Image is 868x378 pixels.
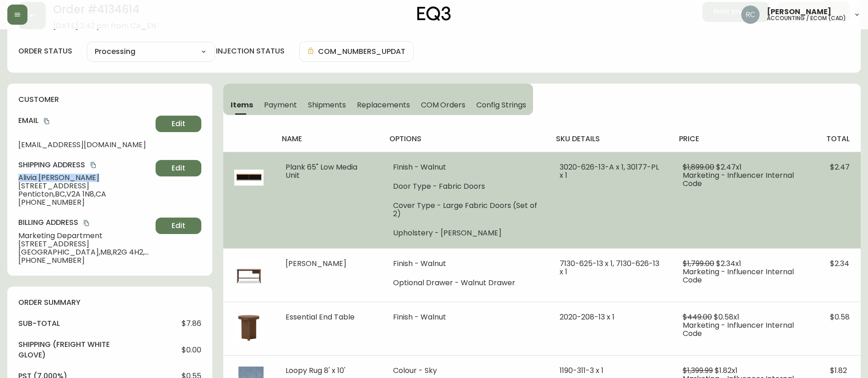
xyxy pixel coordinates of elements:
[421,100,466,110] span: COM Orders
[286,162,357,181] span: Plank 65" Low Media Unit
[393,182,538,191] li: Door Type - Fabric Doors
[264,100,297,110] span: Payment
[18,340,110,360] h4: Shipping ( Freight White Glove )
[715,365,738,376] span: $1.82 x 1
[156,116,201,132] button: Edit
[89,160,98,170] button: copy
[830,162,850,172] span: $2.47
[156,160,201,176] button: Edit
[18,248,152,256] span: [GEOGRAPHIC_DATA] , MB , R2G 4H2 , CA
[286,365,345,376] span: Loopy Rug 8' x 10'
[683,320,794,339] span: Marketing - Influencer Internal Code
[18,182,152,190] span: [STREET_ADDRESS]
[18,218,152,228] h4: Billing Address
[560,312,615,322] span: 2020-208-13 x 1
[18,240,152,248] span: [STREET_ADDRESS]
[18,46,72,56] label: order status
[767,16,846,21] h5: accounting / ecom (cad)
[18,160,152,170] h4: Shipping Address
[393,229,538,237] li: Upholstery - [PERSON_NAME]
[417,6,451,21] img: logo
[156,218,201,234] button: Edit
[234,163,264,192] img: 3020-626-MC-400-1-cl79896gl14vk0166h981lumx.jpg
[82,218,91,228] button: copy
[393,279,538,287] li: Optional Drawer - Walnut Drawer
[234,260,264,289] img: d748ec2f-510b-4de3-8814-602a5890d598Optional[marcel-walnut-desk-with-drawer].jpg
[683,266,794,285] span: Marketing - Influencer Internal Code
[231,100,253,110] span: Items
[679,134,812,144] h4: price
[282,134,374,144] h4: name
[393,163,538,171] li: Finish - Walnut
[560,258,659,277] span: 7130-625-13 x 1, 7130-626-13 x 1
[683,365,713,376] span: $1,399.99
[357,100,410,110] span: Replacements
[830,365,847,376] span: $1.82
[18,298,201,308] h4: order summary
[826,134,853,144] h4: total
[767,8,831,16] span: [PERSON_NAME]
[182,319,201,328] span: $7.86
[286,312,355,322] span: Essential End Table
[18,232,152,240] span: Marketing Department
[683,312,712,322] span: $449.00
[18,116,152,126] h4: Email
[714,312,739,322] span: $0.58 x 1
[683,170,794,189] span: Marketing - Influencer Internal Code
[18,198,152,207] span: [PHONE_NUMBER]
[393,202,538,218] li: Cover Type - Large Fabric Doors (Set of 2)
[234,313,264,342] img: 3c7ac153-4d0b-43bc-832e-235bafab8037Optional[ESSENTIAL-RND-END-2020-208-13-WALNUT-Front-LP.jpg].jpg
[830,312,850,322] span: $0.58
[393,367,538,375] li: Colour - Sky
[389,134,542,144] h4: options
[393,313,538,321] li: Finish - Walnut
[741,5,760,24] img: f4ba4e02bd060be8f1386e3ca455bd0e
[172,119,185,129] span: Edit
[18,256,152,265] span: [PHONE_NUMBER]
[683,258,714,269] span: $1,799.00
[476,100,526,110] span: Config Strings
[560,162,659,181] span: 3020-626-13-A x 1, 30177-PL x 1
[286,258,346,269] span: [PERSON_NAME]
[683,162,714,172] span: $1,899.00
[18,319,60,329] h4: sub-total
[556,134,664,144] h4: sku details
[18,141,152,149] span: [EMAIL_ADDRESS][DOMAIN_NAME]
[182,346,201,354] span: $0.00
[53,22,156,30] span: [DATE] 2:42 pm from CA_EN
[830,258,849,269] span: $2.34
[18,95,201,105] h4: customer
[560,365,604,376] span: 1190-311-3 x 1
[172,163,185,173] span: Edit
[716,258,741,269] span: $2.34 x 1
[716,162,742,172] span: $2.47 x 1
[393,260,538,268] li: Finish - Walnut
[308,100,346,110] span: Shipments
[216,46,285,56] h4: injection status
[172,221,185,231] span: Edit
[18,190,152,198] span: Penticton , BC , V2A 1N8 , CA
[42,117,51,126] button: copy
[18,174,152,182] span: Alivia [PERSON_NAME]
